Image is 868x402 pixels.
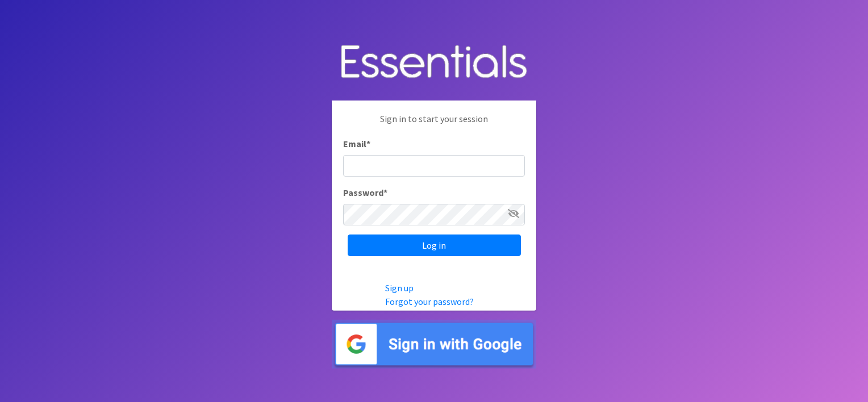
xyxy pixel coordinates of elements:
[343,137,370,150] label: Email
[366,138,370,149] abbr: required
[343,186,387,199] label: Password
[332,320,536,369] img: Sign in with Google
[385,282,414,294] a: Sign up
[383,187,387,198] abbr: required
[332,33,536,92] img: Human Essentials
[385,296,474,307] a: Forgot your password?
[343,112,525,137] p: Sign in to start your session
[348,235,521,256] input: Log in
